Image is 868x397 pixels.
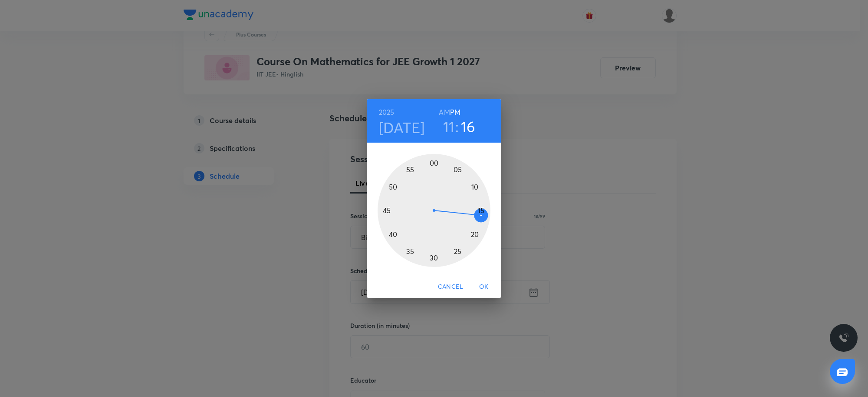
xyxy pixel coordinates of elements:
button: 16 [461,117,476,136]
span: Cancel [438,281,463,292]
button: OK [470,279,498,295]
span: OK [473,281,494,292]
button: 11 [443,117,455,136]
button: AM [439,106,450,118]
button: PM [450,106,460,118]
button: 2025 [379,106,395,118]
h3: : [455,117,459,136]
button: [DATE] [379,118,425,137]
button: Cancel [434,279,467,295]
